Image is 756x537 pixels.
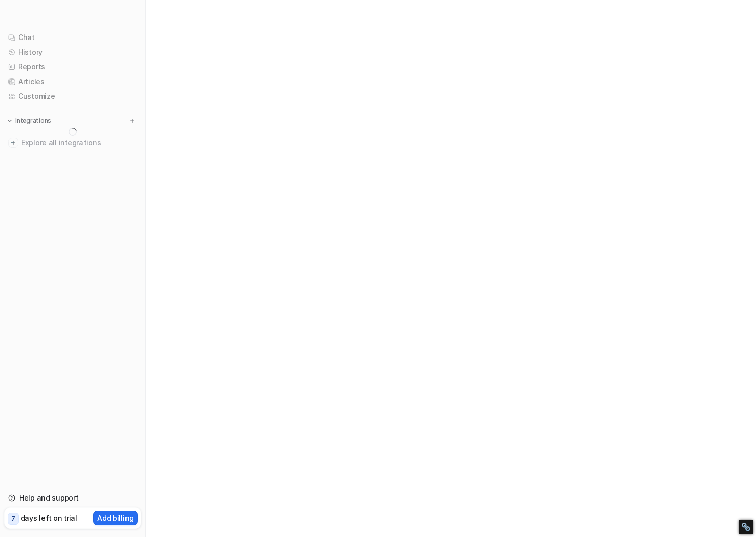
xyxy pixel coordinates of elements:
a: Customize [4,89,141,103]
a: Help and support [4,491,141,505]
p: Add billing [97,513,134,523]
a: Reports [4,60,141,74]
div: Restore Info Box &#10;&#10;NoFollow Info:&#10; META-Robots NoFollow: &#09;false&#10; META-Robots ... [741,522,751,532]
a: Explore all integrations [4,136,141,150]
p: 7 [11,514,15,523]
button: Integrations [4,116,54,126]
a: Chat [4,30,141,45]
button: Add billing [93,511,138,525]
a: History [4,45,141,59]
img: menu_add.svg [129,117,136,124]
img: explore all integrations [8,138,18,148]
img: expand menu [6,117,13,124]
p: Integrations [15,117,51,125]
p: days left on trial [21,513,77,523]
a: Articles [4,74,141,89]
span: Explore all integrations [21,135,137,151]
